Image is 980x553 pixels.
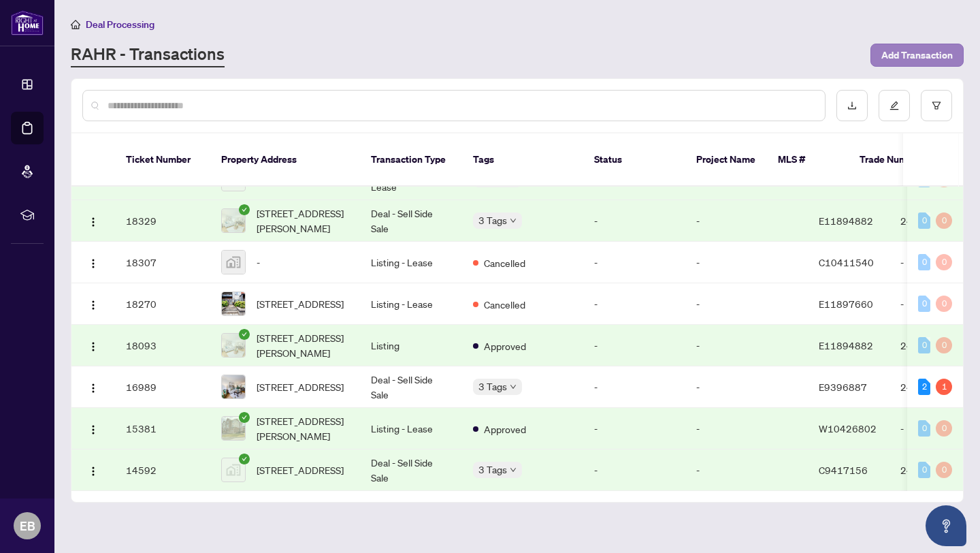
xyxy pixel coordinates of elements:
[257,206,349,236] span: [STREET_ADDRESS][PERSON_NAME]
[819,215,873,227] span: E11894882
[86,18,154,31] span: Deal Processing
[115,449,210,491] td: 14592
[88,217,99,227] img: Logo
[88,341,99,352] img: Logo
[360,133,462,187] th: Transaction Type
[936,420,952,437] div: 0
[360,200,462,242] td: Deal - Sell Side Sale
[82,293,104,315] button: Logo
[870,44,964,67] button: Add Transaction
[685,408,808,449] td: -
[484,422,526,437] span: Approved
[222,458,245,481] img: thumbnail-img
[82,459,104,481] button: Logo
[222,375,245,398] img: thumbnail-img
[484,338,526,353] span: Approved
[767,133,849,187] th: MLS #
[239,412,250,423] span: check-circle
[88,424,99,435] img: Logo
[257,255,260,270] span: -
[921,90,952,121] button: filter
[583,366,685,408] td: -
[685,242,808,283] td: -
[82,251,104,273] button: Logo
[510,217,517,224] span: down
[115,408,210,449] td: 15381
[879,90,910,121] button: edit
[82,210,104,232] button: Logo
[583,242,685,283] td: -
[88,383,99,394] img: Logo
[478,462,507,477] span: 3 Tags
[88,300,99,311] img: Logo
[257,379,344,394] span: [STREET_ADDRESS]
[257,413,349,443] span: [STREET_ADDRESS][PERSON_NAME]
[847,101,857,110] span: download
[11,10,44,35] img: logo
[82,376,104,398] button: Logo
[222,209,245,232] img: thumbnail-img
[222,334,245,357] img: thumbnail-img
[685,200,808,242] td: -
[889,101,899,110] span: edit
[478,379,507,394] span: 3 Tags
[71,43,225,67] a: RAHR - Transactions
[88,258,99,269] img: Logo
[819,422,877,434] span: W10426802
[510,383,517,390] span: down
[918,379,930,395] div: 2
[918,212,930,229] div: 0
[222,251,245,274] img: thumbnail-img
[583,325,685,366] td: -
[257,296,344,311] span: [STREET_ADDRESS]
[685,325,808,366] td: -
[82,334,104,356] button: Logo
[836,90,868,121] button: download
[932,101,941,110] span: filter
[88,466,99,477] img: Logo
[583,200,685,242] td: -
[484,255,525,270] span: Cancelled
[360,242,462,283] td: Listing - Lease
[360,325,462,366] td: Listing
[510,467,517,473] span: down
[115,283,210,325] td: 18270
[222,417,245,440] img: thumbnail-img
[360,366,462,408] td: Deal - Sell Side Sale
[936,296,952,312] div: 0
[478,212,507,228] span: 3 Tags
[484,297,525,312] span: Cancelled
[685,133,767,187] th: Project Name
[115,242,210,283] td: 18307
[819,298,873,310] span: E11897660
[462,133,583,187] th: Tags
[115,325,210,366] td: 18093
[239,204,250,215] span: check-circle
[918,420,930,437] div: 0
[685,366,808,408] td: -
[360,449,462,491] td: Deal - Sell Side Sale
[819,256,874,268] span: C10411540
[926,505,966,546] button: Open asap
[360,283,462,325] td: Listing - Lease
[583,283,685,325] td: -
[918,254,930,270] div: 0
[583,408,685,449] td: -
[685,449,808,491] td: -
[819,339,873,351] span: E11894882
[257,462,344,477] span: [STREET_ADDRESS]
[71,20,80,29] span: home
[936,379,952,395] div: 1
[685,283,808,325] td: -
[918,296,930,312] div: 0
[936,462,952,478] div: 0
[849,133,944,187] th: Trade Number
[222,292,245,315] img: thumbnail-img
[583,133,685,187] th: Status
[115,366,210,408] td: 16989
[20,516,35,535] span: EB
[115,200,210,242] td: 18329
[239,454,250,464] span: check-circle
[257,330,349,360] span: [STREET_ADDRESS][PERSON_NAME]
[936,337,952,353] div: 0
